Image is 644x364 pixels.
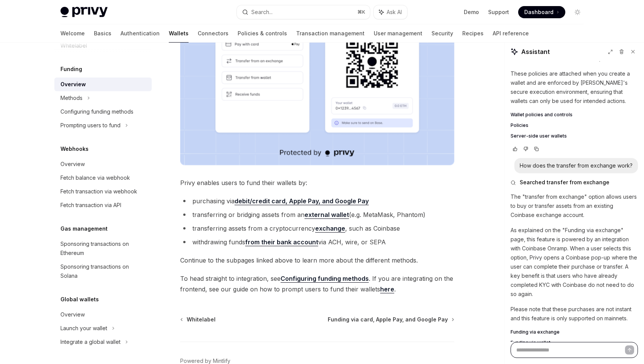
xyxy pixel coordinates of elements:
a: debit/credit card, Apple Pay, and Google Pay [235,197,369,205]
span: Searched transfer from exchange [520,179,609,186]
a: Fetch transaction via webhook [54,185,152,198]
li: transferring or bridging assets from an (e.g. MetaMask, Phantom) [180,209,454,220]
a: Configuring funding methods [54,105,152,119]
div: Configuring funding methods [60,107,133,116]
span: Privy enables users to fund their wallets by: [180,177,454,188]
a: Fetch transaction via API [54,198,152,212]
span: Wallet policies and controls [511,112,573,118]
a: Funding via exchange [511,329,638,335]
div: Overview [60,80,86,89]
a: Wallets [169,24,189,43]
a: Support [488,8,509,16]
span: Policies [511,122,528,128]
p: Please note that these purchases are not instant and this feature is only supported on mainnets. [511,305,638,323]
a: Authentication [121,24,160,43]
div: Overview [60,160,85,169]
span: Assistant [521,47,550,56]
p: As explained on the "Funding via exchange" page, this feature is powered by an integration with C... [511,226,638,299]
a: Security [431,24,453,43]
p: These policies are attached when you create a wallet and are enforced by [PERSON_NAME]'s secure e... [511,69,638,106]
div: Prompting users to fund [60,121,121,130]
h5: Gas management [60,224,108,233]
a: Policies [511,122,638,128]
a: API reference [493,24,529,43]
a: Server-side user wallets [511,133,638,139]
strong: external wallet [305,211,349,218]
span: Continue to the subpages linked above to learn more about the different methods. [180,255,454,266]
li: withdrawing funds via ACH, wire, or SEPA [180,237,454,247]
a: Transaction management [296,24,365,43]
span: Dashboard [524,8,554,16]
span: Ask AI [387,8,402,16]
button: Toggle dark mode [571,6,584,18]
button: Search...⌘K [237,5,370,19]
li: purchasing via [180,196,454,206]
div: Overview [60,310,85,319]
a: Recipes [462,24,484,43]
img: light logo [60,7,108,17]
h5: Funding [60,65,82,74]
a: Connectors [198,24,228,43]
a: Fetch balance via webhook [54,171,152,185]
a: Overview [54,157,152,171]
h5: Global wallets [60,295,99,304]
div: Fetch transaction via API [60,201,121,210]
div: Fetch transaction via webhook [60,187,137,196]
a: Sponsoring transactions on Ethereum [54,237,152,260]
div: How does the transfer from exchange work? [520,162,633,169]
span: Funding via exchange [511,329,560,335]
span: To head straight to integration, see . If you are integrating on the frontend, see our guide on h... [180,273,454,294]
span: Funding via card, Apple Pay, and Google Pay [328,316,448,323]
a: external wallet [305,211,349,219]
a: Basics [94,24,111,43]
a: here [380,285,394,293]
a: Dashboard [518,6,565,18]
button: Searched transfer from exchange [511,179,638,186]
button: Send message [625,345,634,355]
div: Methods [60,93,82,103]
span: Whitelabel [187,316,216,323]
a: Whitelabel [181,316,216,323]
div: Sponsoring transactions on Solana [60,262,147,280]
a: Wallet policies and controls [511,112,638,118]
span: Funding via wallet [511,340,550,346]
a: Overview [54,78,152,91]
a: Policies & controls [238,24,287,43]
a: Overview [54,308,152,321]
a: Configuring funding methods [281,275,369,283]
a: User management [374,24,422,43]
div: Sponsoring transactions on Ethereum [60,239,147,258]
span: ⌘ K [357,9,365,15]
a: Sponsoring transactions on Solana [54,260,152,283]
a: Demo [464,8,479,16]
a: Funding via wallet [511,340,638,346]
div: Launch your wallet [60,324,107,333]
a: Funding via card, Apple Pay, and Google Pay [328,316,454,323]
a: exchange [315,225,345,233]
p: The "transfer from exchange" option allows users to buy or transfer assets from an existing Coinb... [511,192,638,220]
div: Search... [251,8,273,17]
li: transferring assets from a cryptocurrency , such as Coinbase [180,223,454,234]
span: Server-side user wallets [511,133,567,139]
button: Ask AI [374,5,407,19]
a: Welcome [60,24,85,43]
div: Integrate a global wallet [60,337,121,347]
a: from their bank account [245,238,318,246]
div: Fetch balance via webhook [60,173,130,182]
h5: Webhooks [60,144,89,154]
